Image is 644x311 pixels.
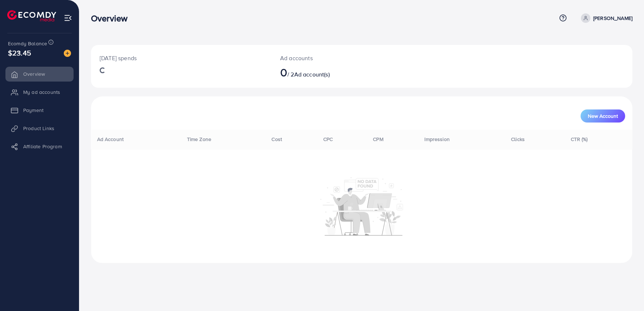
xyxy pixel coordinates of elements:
span: Ecomdy Balance [8,40,47,47]
img: logo [7,10,56,21]
span: Ad account(s) [294,70,330,78]
p: [DATE] spends [100,54,263,62]
h3: Overview [91,13,133,24]
button: New Account [581,109,625,123]
img: menu [64,14,72,22]
span: $23.45 [8,47,31,58]
img: image [64,50,71,57]
span: New Account [588,113,618,119]
p: [PERSON_NAME] [593,14,632,22]
a: [PERSON_NAME] [578,13,632,23]
h2: / 2 [280,65,398,79]
span: 0 [280,64,287,80]
p: Ad accounts [280,54,398,62]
